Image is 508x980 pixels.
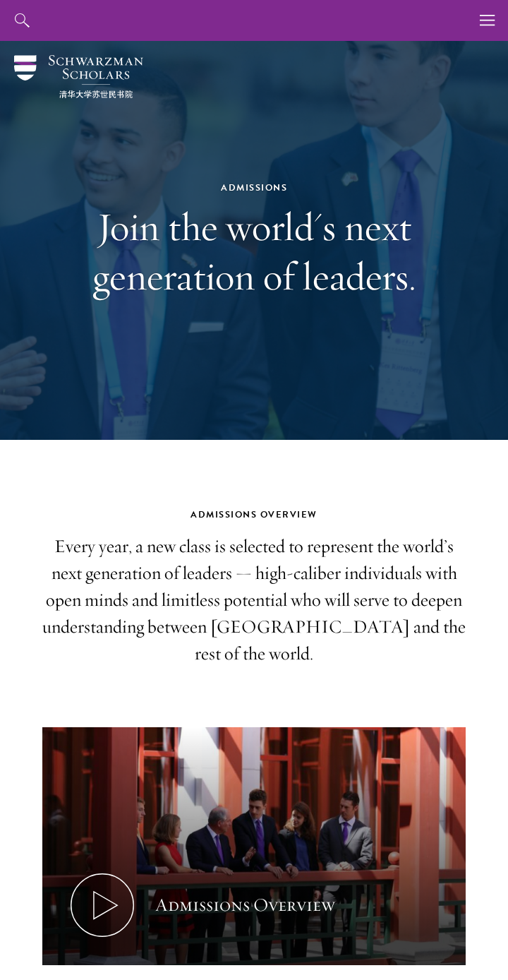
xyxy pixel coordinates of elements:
img: Schwarzman Scholars [14,55,143,98]
div: Admissions Overview [155,892,335,919]
button: Admissions Overview [42,727,466,966]
h1: Join the world's next generation of leaders. [42,202,466,301]
h2: Admissions Overview [42,507,466,522]
div: Admissions [42,180,466,196]
p: Every year, a new class is selected to represent the world’s next generation of leaders — high-ca... [42,533,466,667]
